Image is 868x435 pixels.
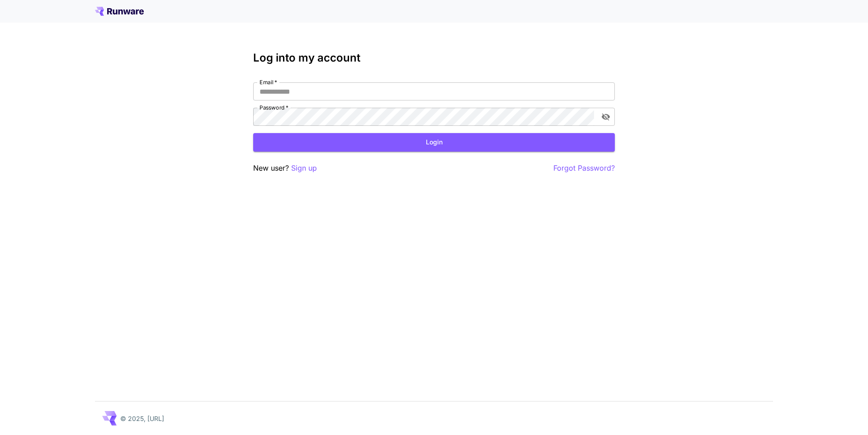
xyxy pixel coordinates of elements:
[259,78,277,86] label: Email
[120,414,164,423] p: © 2025, [URL]
[259,104,288,111] label: Password
[253,52,615,64] h3: Log into my account
[253,163,317,174] p: New user?
[253,133,615,152] button: Login
[291,163,317,174] button: Sign up
[598,109,614,125] button: toggle password visibility
[553,163,615,174] button: Forgot Password?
